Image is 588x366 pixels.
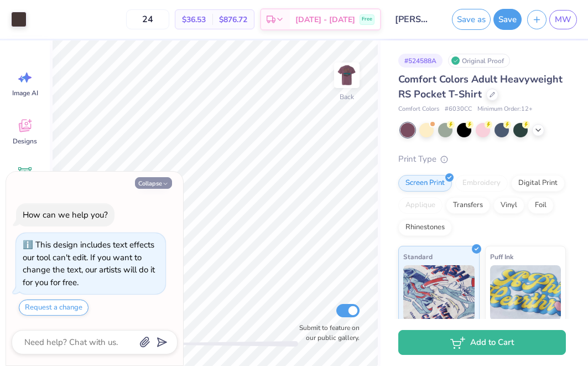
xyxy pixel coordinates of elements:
[340,92,354,102] div: Back
[398,197,443,214] div: Applique
[23,239,155,288] div: This design includes text effects our tool can't edit. If you want to change the text, our artist...
[219,14,247,25] span: $876.72
[490,265,561,321] img: Puff Ink
[13,137,37,146] span: Designs
[398,219,452,236] div: Rhinestones
[398,175,452,192] div: Screen Print
[490,251,513,262] span: Puff Ink
[293,323,360,343] label: Submit to feature on our public gallery.
[452,9,491,30] button: Save as
[387,8,441,30] input: Untitled Design
[182,14,206,25] span: $36.53
[135,177,172,189] button: Collapse
[493,197,524,214] div: Vinyl
[398,153,566,166] div: Print Type
[398,330,566,355] button: Add to Cart
[555,13,571,26] span: MW
[403,265,475,321] img: Standard
[398,73,563,101] span: Comfort Colors Adult Heavyweight RS Pocket T-Shirt
[362,16,372,23] span: Free
[336,64,358,86] img: Back
[448,54,510,68] div: Original Proof
[446,197,490,214] div: Transfers
[398,54,443,68] div: # 524588A
[455,175,508,192] div: Embroidery
[12,89,38,97] span: Image AI
[549,10,577,29] a: MW
[445,105,472,114] span: # 6030CC
[23,209,108,220] div: How can we help you?
[19,300,89,316] button: Request a change
[403,251,433,262] span: Standard
[295,14,355,25] span: [DATE] - [DATE]
[511,175,565,192] div: Digital Print
[398,105,439,114] span: Comfort Colors
[126,9,169,29] input: – –
[528,197,554,214] div: Foil
[493,9,522,30] button: Save
[477,105,533,114] span: Minimum Order: 12 +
